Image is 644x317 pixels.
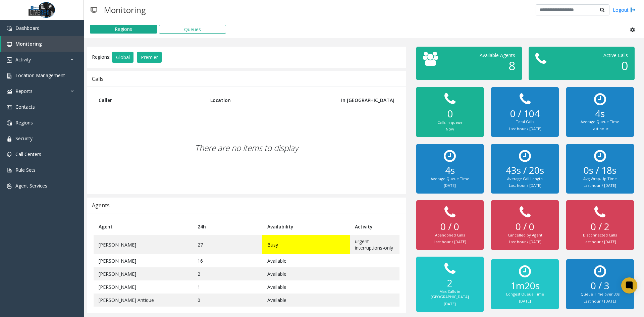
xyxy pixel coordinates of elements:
a: Monitoring [1,36,84,52]
h2: 4s [573,108,627,119]
h2: 2 [423,277,477,289]
span: Activity [15,56,31,63]
span: Active Calls [603,52,628,58]
img: 'icon' [7,183,12,189]
div: Calls in queue [423,120,477,125]
div: Average Call Length [498,176,552,182]
small: [DATE] [444,183,456,188]
th: In [GEOGRAPHIC_DATA] [324,92,399,108]
span: Contacts [15,104,35,110]
small: Now [446,126,454,131]
div: Average Queue Time [573,119,627,125]
td: 16 [193,254,262,267]
span: Dashboard [15,25,40,31]
div: Calls [92,74,104,83]
th: Location [205,92,324,108]
small: Last hour / [DATE] [584,239,616,244]
span: Location Management [15,72,65,78]
span: Reports [15,88,33,94]
span: Security [15,135,33,142]
button: Regions [90,25,157,34]
img: pageIcon [91,2,97,18]
th: Caller [94,92,205,108]
small: Last hour / [DATE] [509,126,541,131]
h2: 0s / 18s [573,165,627,176]
td: 2 [193,267,262,280]
td: Available [262,254,350,267]
td: [PERSON_NAME] [94,254,193,267]
button: Premier [137,52,162,63]
h2: 0 / 3 [573,280,627,292]
div: Agents [92,201,110,210]
small: Last hour / [DATE] [509,239,541,244]
img: 'icon' [7,105,12,110]
img: 'icon' [7,42,12,47]
span: Monitoring [15,41,42,47]
span: Rule Sets [15,167,36,173]
td: [PERSON_NAME] [94,280,193,294]
button: Queues [159,25,226,34]
a: Logout [613,6,636,13]
small: Last hour / [DATE] [584,183,616,188]
th: Agent [94,218,193,235]
img: 'icon' [7,120,12,126]
small: [DATE] [444,301,456,306]
span: 8 [508,58,515,73]
div: Disconnected Calls [573,232,627,238]
div: Cancelled by Agent [498,232,552,238]
small: [DATE] [519,299,531,304]
td: 0 [193,294,262,307]
span: Available Agents [480,52,515,58]
td: [PERSON_NAME] [94,235,193,254]
div: Average Queue Time [423,176,477,182]
h2: 1m20s [498,280,552,292]
h2: 0 / 0 [498,221,552,232]
div: Longest Queue Time [498,292,552,297]
td: 1 [193,280,262,294]
h3: Monitoring [101,2,149,18]
img: logout [630,6,636,13]
div: Abandoned Calls [423,232,477,238]
span: Agent Services [15,182,47,189]
td: Busy [262,235,350,254]
td: 27 [193,235,262,254]
img: 'icon' [7,152,12,157]
td: Available [262,280,350,294]
small: Last hour / [DATE] [509,183,541,188]
td: [PERSON_NAME] [94,267,193,280]
th: Availability [262,218,350,235]
img: 'icon' [7,26,12,31]
img: 'icon' [7,168,12,173]
h2: 0 / 104 [498,108,552,119]
button: Global [112,52,133,63]
span: Regions: [92,53,110,60]
img: 'icon' [7,57,12,63]
img: 'icon' [7,89,12,94]
h2: 0 / 2 [573,221,627,232]
img: 'icon' [7,73,12,78]
span: Call Centers [15,151,41,157]
span: 0 [621,58,628,73]
div: Avg Wrap-Up Time [573,176,627,182]
td: Available [262,294,350,307]
div: Queue Time over 30s [573,292,627,297]
td: urgent-interruptions-only [350,235,399,254]
div: Max Calls in [GEOGRAPHIC_DATA] [423,289,477,300]
img: 'icon' [7,136,12,142]
td: [PERSON_NAME] Antique [94,294,193,307]
th: 24h [193,218,262,235]
span: Regions [15,119,33,126]
h2: 0 [423,108,477,120]
th: Activity [350,218,399,235]
small: Last hour / [DATE] [434,239,466,244]
small: Last hour / [DATE] [584,299,616,304]
div: Total Calls [498,119,552,125]
div: There are no items to display [94,108,399,188]
small: Last hour [591,126,608,131]
h2: 43s / 20s [498,165,552,176]
td: Available [262,267,350,280]
h2: 0 / 0 [423,221,477,232]
h2: 4s [423,165,477,176]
